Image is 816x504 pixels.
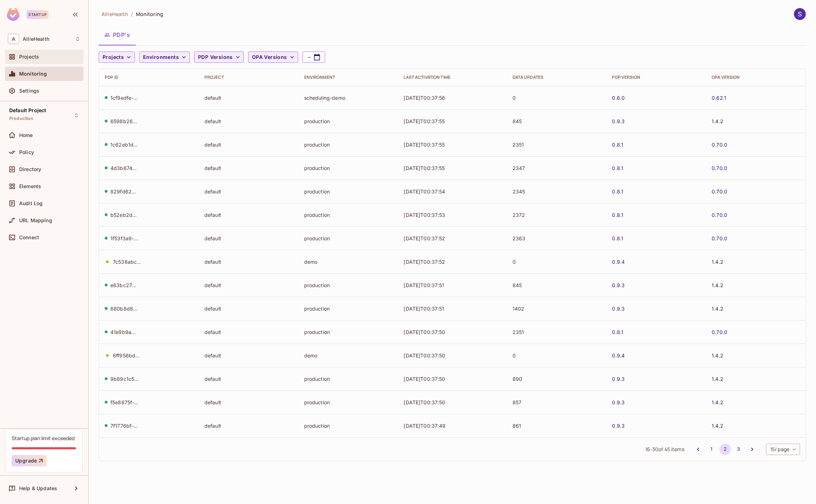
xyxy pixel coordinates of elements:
[612,118,625,125] a: 0.9.3
[199,367,299,390] td: default
[712,212,727,218] a: 0.70.0
[398,156,506,180] td: [DATE]T00:37:55
[712,188,727,195] a: 0.70.0
[507,297,607,320] td: 1402
[299,344,398,367] td: demo
[794,8,806,20] img: Stephen Morrison
[110,376,139,382] div: 9b89c1c5-70cb-45a6-b9f9-31bdbb481079
[105,259,110,264] div: animation
[105,75,193,80] div: PDP ID
[712,165,727,171] a: 0.70.0
[105,353,110,358] div: animation
[712,141,727,148] a: 0.70.0
[110,422,139,429] div: 7f1776bf-b09e-492c-87ea-6f46afc91197
[612,258,625,265] a: 0.9.4
[398,344,506,367] td: [DATE]T00:37:50
[507,86,607,109] td: 0
[110,235,139,242] div: 1f53f3a9-e3aa-4846-9c9a-233cc3bd5daf
[113,352,141,359] div: 6ff956bd-61e1-4a64-9124-a08f4e6643ac
[110,118,139,125] div: 6598b26e-2d26-4180-bd1c-061261fbb0d6
[692,444,704,455] button: Go to previous page
[199,390,299,414] td: default
[712,94,726,101] a: 0.62.1
[612,188,623,195] a: 0.8.1
[204,75,293,80] div: Project
[199,86,299,109] td: default
[507,109,607,133] td: 845
[507,414,607,437] td: 861
[299,297,398,320] td: production
[398,250,506,273] td: [DATE]T00:37:52
[299,86,398,109] td: scheduling-demo
[507,344,607,367] td: 0
[507,156,607,180] td: 2347
[113,258,141,265] div: 7c538abc-c089-4aaa-9687-24b4bccc9049
[199,203,299,226] td: default
[507,250,607,273] td: 0
[299,273,398,297] td: production
[102,11,128,17] span: the active workspace
[131,11,133,17] li: /
[7,8,20,21] img: SReyMgAAAABJRU5ErkJggg==
[110,399,139,406] div: f5e8875f-d76a-4eb8-aa80-de5981bdbf7a
[252,53,287,62] span: OPA Versions
[706,444,717,455] button: Go to page 1
[110,94,139,101] div: 1cf9edfe-e5b8-4740-a8eb-43a5b04b32a9
[712,305,723,312] a: 1.4.2
[612,94,625,101] a: 0.6.0
[19,201,43,206] span: Audit Log
[143,53,179,62] span: Environments
[9,108,46,113] span: Default Project
[99,51,135,63] button: Projects
[712,75,800,80] div: OPA Version
[507,226,607,250] td: 2363
[199,297,299,320] td: default
[612,422,625,429] a: 0.9.3
[691,444,759,455] nav: pagination navigation
[12,455,46,466] button: Upgrade
[19,235,39,240] span: Connect
[99,26,136,44] button: PDP's
[612,165,623,171] a: 0.8.1
[612,235,623,242] a: 0.8.1
[299,180,398,203] td: production
[712,235,727,242] a: 0.70.0
[612,75,700,80] div: PDP Version
[110,212,139,218] div: b52eb2d0-d318-4a30-b57e-426296bab0a9
[19,71,47,77] span: Monitoring
[612,282,625,289] a: 0.9.3
[199,156,299,180] td: default
[199,133,299,156] td: default
[507,133,607,156] td: 2351
[398,180,506,203] td: [DATE]T00:37:54
[19,88,39,94] span: Settings
[299,156,398,180] td: production
[199,180,299,203] td: default
[612,305,625,312] a: 0.9.3
[398,133,506,156] td: [DATE]T00:37:55
[199,320,299,344] td: default
[398,86,506,109] td: [DATE]T00:37:56
[19,149,34,155] span: Policy
[9,116,34,121] span: Production
[299,133,398,156] td: production
[645,445,684,453] span: 16 - 30 of 45 items
[299,320,398,344] td: production
[299,226,398,250] td: production
[23,36,49,42] span: Workspace: AllieHealth
[8,34,19,44] span: A
[110,141,139,148] div: 1c62eb1d-ae56-409c-b796-8727b357ca1a
[19,183,41,189] span: Elements
[612,141,623,148] a: 0.8.1
[398,414,506,437] td: [DATE]T00:37:49
[398,226,506,250] td: [DATE]T00:37:52
[398,320,506,344] td: [DATE]T00:37:50
[19,132,33,138] span: Home
[398,297,506,320] td: [DATE]T00:37:51
[612,399,625,406] a: 0.9.3
[110,188,139,195] div: 829fd62e-50a9-439b-b526-fe2e29a968ec
[507,203,607,226] td: 2372
[110,165,139,171] div: 4d3b674c-55a3-4148-a78e-7ad0b6a9d166
[19,54,39,60] span: Projects
[199,250,299,273] td: default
